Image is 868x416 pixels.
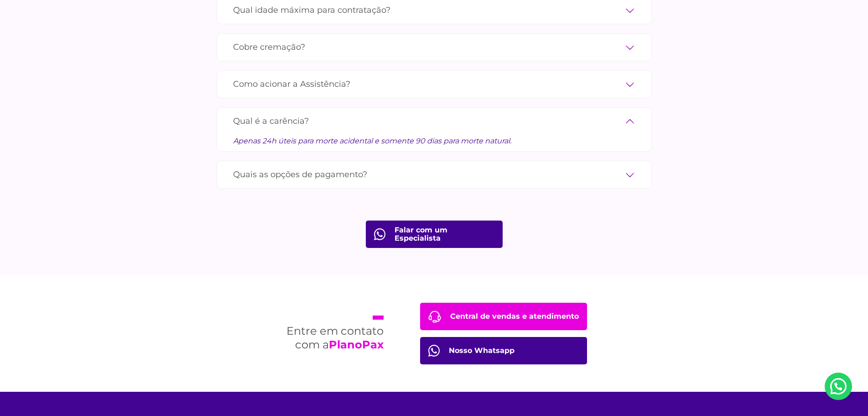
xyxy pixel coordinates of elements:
[374,228,385,240] img: fale com consultor
[420,303,587,330] a: Central de vendas e atendimento
[428,345,440,357] img: Central de Vendas
[233,39,635,55] label: Cobre cremação?
[420,337,587,364] a: Nosso Whatsapp
[428,311,441,323] img: Central de Vendas
[366,221,503,248] a: Falar com um Especialista
[233,129,635,146] div: Apenas 24h úteis para morte acidental e somente 90 dias para morte natural.
[233,167,635,183] label: Quais as opções de pagamento?
[329,338,384,351] strong: PlanoPax
[233,2,635,18] label: Qual idade máxima para contratação?
[825,373,852,400] a: Nosso Whatsapp
[281,316,384,352] h2: Entre em contato com a
[233,76,635,92] label: Como acionar a Assistência?
[233,113,635,129] label: Qual é a carência?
